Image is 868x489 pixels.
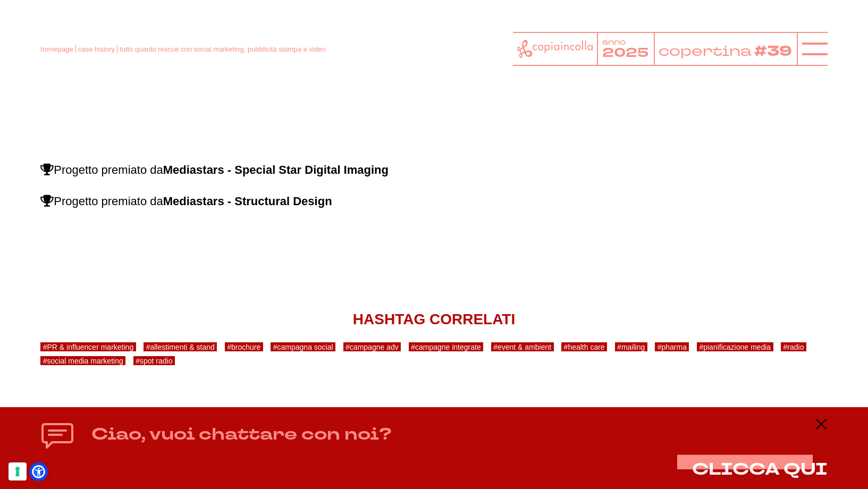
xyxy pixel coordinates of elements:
tspan: copertina [658,41,751,60]
a: #pianificazione media [697,342,773,351]
a: #event & ambient [491,342,554,351]
span: tutto quanto rescue con social marketing, pubblicità stampa e video [120,45,325,53]
a: #PR & influencer marketing [40,342,136,351]
a: #social media marketing [40,356,125,365]
a: homepage [40,45,73,53]
a: #campagne integrate [409,342,484,351]
a: #spot radio [133,356,175,365]
a: #radio [781,342,806,351]
a: #brochure [225,342,263,351]
button: CLICCA QUI [692,460,828,478]
span: CLICCA QUI [692,458,828,480]
p: Progetto premiato da [40,161,828,179]
h3: Hashtag correlati [40,309,828,330]
a: #allestimenti & stand [144,342,217,351]
a: #pharma [655,342,689,351]
a: #health care [561,342,607,351]
strong: Mediastars - Special Star Digital Imaging [163,163,389,176]
a: #campagna social [271,342,335,351]
a: Open Accessibility Menu [32,465,45,478]
button: Le tue preferenze relative al consenso per le tecnologie di tracciamento [9,462,27,480]
a: #mailing [615,342,647,351]
p: Progetto premiato da [40,192,828,210]
tspan: anno [602,37,626,47]
tspan: 2025 [602,44,648,62]
a: case history [78,45,115,53]
a: #campagne adv [343,342,401,351]
strong: Mediastars - Structural Design [163,195,332,208]
h4: Ciao, vuoi chattare con noi? [91,423,392,446]
tspan: #39 [754,41,792,61]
